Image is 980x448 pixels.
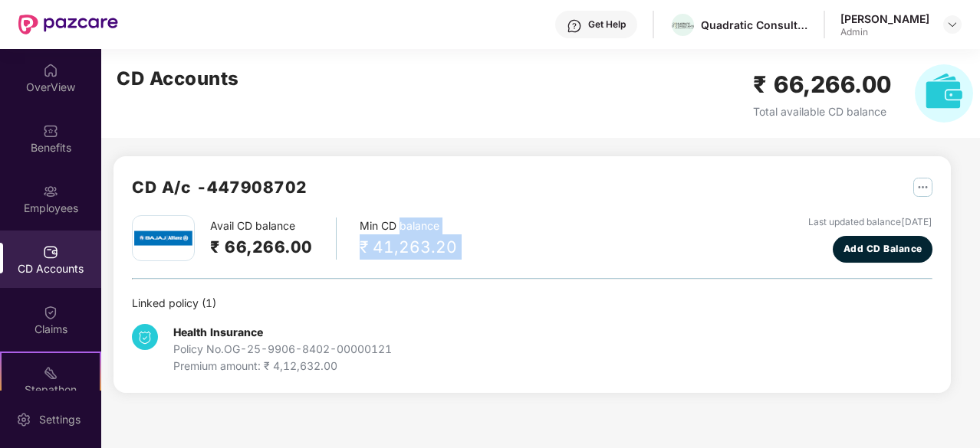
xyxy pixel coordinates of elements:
[43,244,58,260] img: svg+xml;base64,PHN2ZyBpZD0iQ0RfQWNjb3VudHMiIGRhdGEtbmFtZT0iQ0QgQWNjb3VudHMiIHhtbG5zPSJodHRwOi8vd3...
[18,15,118,34] img: New Pazcare Logo
[913,178,932,197] img: svg+xml;base64,PHN2ZyB4bWxucz0iaHR0cDovL3d3dy53My5vcmcvMjAwMC9zdmciIHdpZHRoPSIyNSIgaGVpZ2h0PSIyNS...
[43,123,58,139] img: svg+xml;base64,PHN2ZyBpZD0iQmVuZWZpdHMiIHhtbG5zPSJodHRwOi8vd3d3LnczLm9yZy8yMDAwL3N2ZyIgd2lkdGg9Ij...
[567,18,582,34] img: svg+xml;base64,PHN2ZyBpZD0iSGVscC0zMngzMiIgeG1sbnM9Imh0dHA6Ly93d3cudzMub3JnLzIwMDAvc3ZnIiB3aWR0aD...
[117,64,239,93] h2: CD Accounts
[43,305,58,320] img: svg+xml;base64,PHN2ZyBpZD0iQ2xhaW0iIHhtbG5zPSJodHRwOi8vd3d3LnczLm9yZy8yMDAwL3N2ZyIgd2lkdGg9IjIwIi...
[173,325,263,338] b: Health Insurance
[210,234,313,260] h2: ₹ 66,266.00
[753,105,886,118] span: Total available CD balance
[43,63,58,78] img: svg+xml;base64,PHN2ZyBpZD0iSG9tZSIgeG1sbnM9Imh0dHA6Ly93d3cudzMub3JnLzIwMDAvc3ZnIiB3aWR0aD0iMjAiIG...
[753,67,892,103] h2: ₹ 66,266.00
[946,18,959,31] img: svg+xml;base64,PHN2ZyBpZD0iRHJvcGRvd24tMzJ4MzIiIHhtbG5zPSJodHRwOi8vd3d3LnczLm9yZy8yMDAwL3N2ZyIgd2...
[588,18,626,31] div: Get Help
[132,324,158,350] img: svg+xml;base64,PHN2ZyB4bWxucz0iaHR0cDovL3d3dy53My5vcmcvMjAwMC9zdmciIHdpZHRoPSIzNCIgaGVpZ2h0PSIzNC...
[16,412,31,427] img: svg+xml;base64,PHN2ZyBpZD0iU2V0dGluZy0yMHgyMCIgeG1sbnM9Imh0dHA6Ly93d3cudzMub3JnLzIwMDAvc3ZnIiB3aW...
[844,242,922,257] span: Add CD Balance
[360,234,457,260] div: ₹ 41,263.20
[132,175,307,200] h2: CD A/c - 447908702
[132,295,932,312] div: Linked policy ( 1 )
[915,64,973,123] img: svg+xml;base64,PHN2ZyB4bWxucz0iaHR0cDovL3d3dy53My5vcmcvMjAwMC9zdmciIHhtbG5zOnhsaW5rPSJodHRwOi8vd3...
[360,217,457,260] div: Min CD balance
[173,358,392,374] div: Premium amount: ₹ 4,12,632.00
[35,412,85,427] div: Settings
[173,341,392,358] div: Policy No. OG-25-9906-8402-00000121
[134,220,192,257] img: bajaj.png
[43,184,58,199] img: svg+xml;base64,PHN2ZyBpZD0iRW1wbG95ZWVzIiB4bWxucz0iaHR0cDovL3d3dy53My5vcmcvMjAwMC9zdmciIHdpZHRoPS...
[840,11,929,26] div: [PERSON_NAME]
[840,26,929,38] div: Admin
[833,236,932,263] button: Add CD Balance
[672,22,694,29] img: quadratic_consultants_logo_3.png
[701,18,808,32] div: Quadratic Consultants
[808,215,932,230] div: Last updated balance [DATE]
[2,382,100,397] div: Stepathon
[43,365,58,381] img: svg+xml;base64,PHN2ZyB4bWxucz0iaHR0cDovL3d3dy53My5vcmcvMjAwMC9zdmciIHdpZHRoPSIyMSIgaGVpZ2h0PSIyMC...
[210,217,337,260] div: Avail CD balance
